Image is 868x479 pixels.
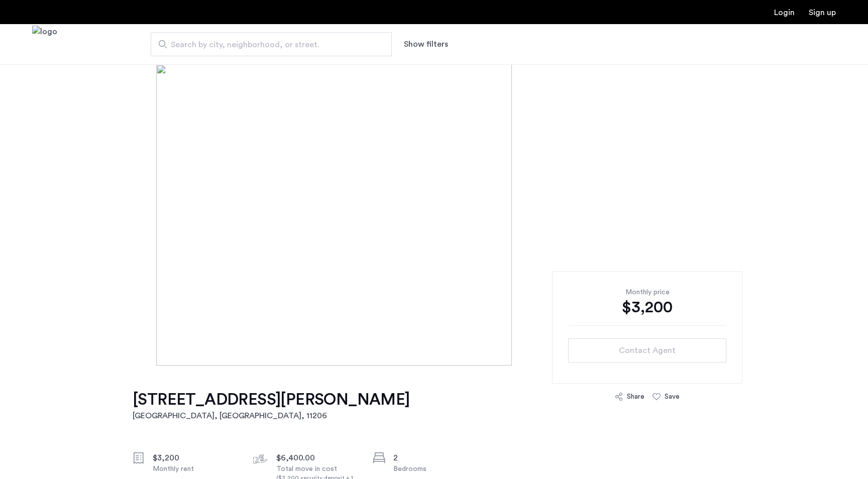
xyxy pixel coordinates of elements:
[393,452,478,464] div: 2
[151,32,392,56] input: Apartment Search
[619,344,676,356] span: Contact Agent
[156,64,712,366] img: [object%20Object]
[568,297,726,317] div: $3,200
[153,464,237,474] div: Monthly rent
[32,26,57,63] a: Cazamio Logo
[404,38,448,50] button: Show or hide filters
[32,26,57,63] img: logo
[568,287,726,297] div: Monthly price
[276,452,361,464] div: $6,400.00
[133,390,410,422] a: [STREET_ADDRESS][PERSON_NAME][GEOGRAPHIC_DATA], [GEOGRAPHIC_DATA], 11206
[171,39,364,51] span: Search by city, neighborhood, or street.
[665,392,680,402] div: Save
[627,392,644,402] div: Share
[133,410,410,422] h2: [GEOGRAPHIC_DATA], [GEOGRAPHIC_DATA] , 11206
[568,338,726,363] button: button
[153,452,237,464] div: $3,200
[774,9,795,17] a: Login
[133,390,410,410] h1: [STREET_ADDRESS][PERSON_NAME]
[393,464,478,474] div: Bedrooms
[809,9,836,17] a: Registration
